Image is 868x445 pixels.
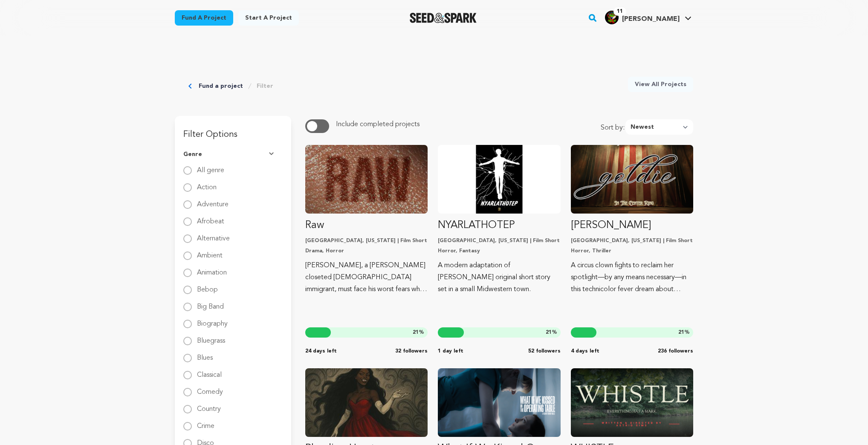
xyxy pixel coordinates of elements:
[571,248,693,254] p: Horror, Thriller
[197,194,229,208] label: Adventure
[410,13,477,23] a: Seed&Spark Homepage
[678,330,684,335] span: 21
[438,348,463,355] span: 1 day left
[546,330,552,335] span: 21
[305,348,337,355] span: 24 days left
[410,13,477,23] img: Seed&Spark Logo Dark Mode
[197,228,230,242] label: Alternative
[622,16,680,23] span: [PERSON_NAME]
[603,9,693,27] span: Kermet K.'s Profile
[197,416,214,430] label: Crime
[269,152,276,156] img: Seed&Spark Arrow Down Icon
[305,219,428,232] p: Raw
[438,248,560,254] p: Horror, Fantasy
[197,348,213,361] label: Blues
[305,145,428,295] a: Fund Raw
[628,77,693,92] a: View All Projects
[603,9,693,24] a: Kermet K.'s Profile
[336,121,420,128] span: Include completed projects
[658,348,693,355] span: 236 followers
[546,329,557,336] span: %
[438,260,560,295] p: A modern adaptation of [PERSON_NAME] original short story set in a small Midwestern town.
[197,382,223,396] label: Comedy
[601,123,626,135] span: Sort by:
[438,145,560,295] a: Fund NYARLATHOTEP
[395,348,428,355] span: 32 followers
[571,219,693,232] p: [PERSON_NAME]
[413,330,419,335] span: 21
[197,263,227,276] label: Animation
[197,160,224,174] label: All genre
[175,116,291,143] h3: Filter Options
[678,329,690,336] span: %
[305,248,428,254] p: Drama, Horror
[571,348,599,355] span: 4 days left
[197,280,218,293] label: Bebop
[183,150,202,159] span: Genre
[438,219,560,232] p: NYARLATHOTEP
[175,10,233,26] a: Fund a project
[528,348,561,355] span: 52 followers
[197,399,221,413] label: Country
[199,82,243,90] a: Fund a project
[188,77,273,95] div: Breadcrumb
[571,260,693,295] p: A circus clown fights to reclaim her spotlight—by any means necessary—in this technicolor fever d...
[305,260,428,295] p: [PERSON_NAME], a [PERSON_NAME] closeted [DEMOGRAPHIC_DATA] immigrant, must face his worst fears w...
[605,11,619,24] img: 95bb94b78b941d48.png
[438,237,560,244] p: [GEOGRAPHIC_DATA], [US_STATE] | Film Short
[238,10,299,26] a: Start a project
[197,246,223,259] label: Ambient
[571,145,693,295] a: Fund Goldie
[605,11,680,24] div: Kermet K.'s Profile
[305,237,428,244] p: [GEOGRAPHIC_DATA], [US_STATE] | Film Short
[197,211,224,225] label: Afrobeat
[183,143,283,165] button: Genre
[413,329,424,336] span: %
[197,297,224,310] label: Big Band
[571,237,693,244] p: [GEOGRAPHIC_DATA], [US_STATE] | Film Short
[197,331,225,344] label: Bluegrass
[257,82,273,90] a: Filter
[197,314,228,327] label: Biography
[613,7,626,16] span: 11
[197,365,222,379] label: Classical
[197,177,217,191] label: Action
